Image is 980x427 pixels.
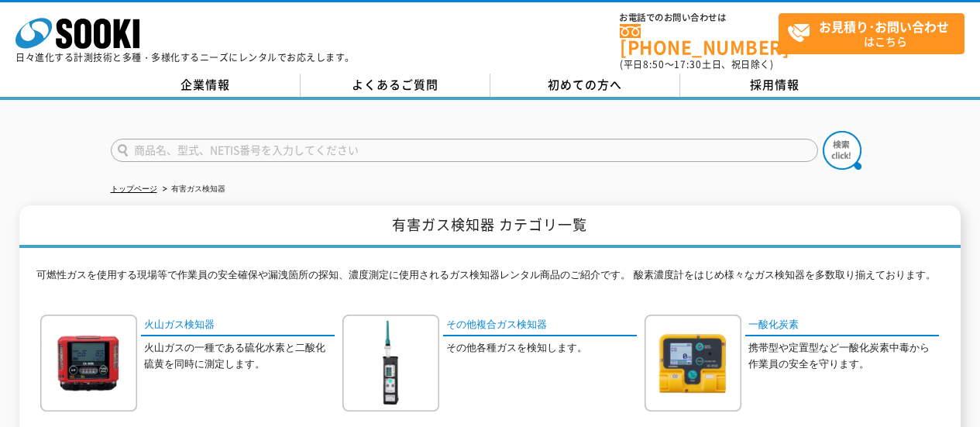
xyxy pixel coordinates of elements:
[446,340,637,356] p: その他各種ガスを検知します。
[111,184,157,193] a: トップページ
[620,13,779,22] span: お電話でのお問い合わせは
[787,14,964,53] span: はこちら
[40,315,137,412] img: 火山ガス検知器
[643,57,665,71] span: 8:50
[823,131,861,170] img: btn_search.png
[443,315,637,337] a: その他複合ガス検知器
[745,315,939,337] a: 一酸化炭素
[19,205,960,248] h1: 有害ガス検知器 カテゴリ一覧
[301,74,490,97] a: よくあるご質問
[748,340,939,373] p: 携帯型や定置型など一酸化炭素中毒から作業員の安全を守ります。
[141,315,335,337] a: 火山ガス検知器
[490,74,680,97] a: 初めての方へ
[548,76,622,93] span: 初めての方へ
[680,74,870,97] a: 採用情報
[160,181,225,198] li: 有害ガス検知器
[779,13,965,54] a: お見積り･お問い合わせはこちら
[645,315,741,412] img: 一酸化炭素
[620,24,779,56] a: [PHONE_NUMBER]
[144,340,335,373] p: 火山ガスの一種である硫化水素と二酸化硫黄を同時に測定します。
[15,53,355,62] p: 日々進化する計測技術と多種・多様化するニーズにレンタルでお応えします。
[111,139,818,162] input: 商品名、型式、NETIS番号を入力してください
[819,17,949,36] strong: お見積り･お問い合わせ
[111,74,301,97] a: 企業情報
[674,57,702,71] span: 17:30
[620,57,773,71] span: (平日 ～ 土日、祝日除く)
[342,315,439,412] img: その他複合ガス検知器
[36,267,943,291] p: 可燃性ガスを使用する現場等で作業員の安全確保や漏洩箇所の探知、濃度測定に使用されるガス検知器レンタル商品のご紹介です。 酸素濃度計をはじめ様々なガス検知器を多数取り揃えております。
